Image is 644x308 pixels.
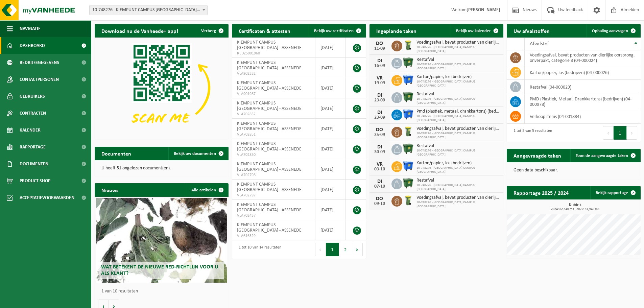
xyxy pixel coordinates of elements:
[373,179,386,184] div: DI
[373,202,386,206] div: 09-10
[20,20,41,37] span: Navigatie
[237,162,302,172] span: KIEMPUNT CAMPUS [GEOGRAPHIC_DATA] - ASSENEDE
[96,198,227,283] a: Wat betekent de nieuwe RED-richtlijn voor u als klant?
[20,122,41,139] span: Kalender
[373,162,386,167] div: VR
[402,57,414,68] img: WB-1100-HPE-GN-01
[590,186,640,199] a: Bekijk rapportage
[352,243,363,256] button: Next
[101,264,218,276] span: Wat betekent de nieuwe RED-richtlijn voor u als klant?
[237,222,302,233] span: KIEMPUNT CAMPUS [GEOGRAPHIC_DATA] - ASSENEDE
[373,46,386,51] div: 11-09
[373,196,386,202] div: DO
[237,40,302,50] span: KIEMPUNT CAMPUS [GEOGRAPHIC_DATA] - ASSENEDE
[451,24,503,38] a: Bekijk uw kalender
[237,51,310,56] span: RED25001960
[373,93,386,98] div: DI
[525,94,641,109] td: PMD (Plastiek, Metaal, Drankkartons) (bedrijven) (04-000978)
[416,40,500,45] span: Voedingsafval, bevat producten van dierlijke oorsprong, onverpakt, categorie 3
[101,166,222,171] p: U heeft 51 ongelezen document(en).
[237,172,310,178] span: VLA702798
[20,71,59,88] span: Contactpersonen
[95,38,229,138] img: Download de VHEPlus App
[237,202,302,213] span: KIEMPUNT CAMPUS [GEOGRAPHIC_DATA] - ASSENEDE
[373,115,386,120] div: 23-09
[315,139,346,159] td: [DATE]
[101,289,225,294] p: 1 van 10 resultaten
[373,58,386,64] div: DI
[416,195,500,200] span: Voedingsafval, bevat producten van dierlijke oorsprong, onverpakt, categorie 3
[614,126,627,140] button: 1
[237,233,310,239] span: VLA616329
[525,80,641,94] td: restafval (04-000029)
[373,144,386,150] div: DI
[416,45,500,53] span: 10-748276 - [GEOGRAPHIC_DATA] CAMPUS [GEOGRAPHIC_DATA]
[95,147,138,160] h2: Documenten
[237,80,302,91] span: KIEMPUNT CAMPUS [GEOGRAPHIC_DATA] - ASSENEDE
[416,166,500,174] span: 10-748276 - [GEOGRAPHIC_DATA] CAMPUS [GEOGRAPHIC_DATA]
[416,114,500,122] span: 10-748276 - [GEOGRAPHIC_DATA] CAMPUS [GEOGRAPHIC_DATA]
[416,74,500,80] span: Karton/papier, los (bedrijven)
[237,60,302,71] span: KIEMPUNT CAMPUS [GEOGRAPHIC_DATA] - ASSENEDE
[315,220,346,240] td: [DATE]
[20,189,74,206] span: Acceptatievoorwaarden
[201,29,216,33] span: Verberg
[326,243,339,256] button: 1
[373,127,386,133] div: DO
[525,65,641,80] td: karton/papier, los (bedrijven) (04-000026)
[416,132,500,140] span: 10-748276 - [GEOGRAPHIC_DATA] CAMPUS [GEOGRAPHIC_DATA]
[510,208,641,211] span: 2024: 82,540 m3 - 2025: 51,940 m3
[603,126,614,140] button: Previous
[373,41,386,46] div: DO
[373,98,386,103] div: 23-09
[373,150,386,155] div: 30-09
[592,29,628,33] span: Ophaling aanvragen
[373,75,386,81] div: VR
[315,78,346,98] td: [DATE]
[402,91,414,103] img: WB-1100-HPE-GN-01
[416,80,500,88] span: 10-748276 - [GEOGRAPHIC_DATA] CAMPUS [GEOGRAPHIC_DATA]
[507,149,568,162] h2: Aangevraagde taken
[174,151,216,156] span: Bekijk uw documenten
[339,243,352,256] button: 2
[315,200,346,220] td: [DATE]
[237,132,310,137] span: VLA702851
[196,24,228,38] button: Verberg
[168,147,228,160] a: Bekijk uw documenten
[237,182,302,192] span: KIEMPUNT CAMPUS [GEOGRAPHIC_DATA] - ASSENEDE
[20,105,46,122] span: Contracten
[237,141,302,152] span: KIEMPUNT CAMPUS [GEOGRAPHIC_DATA] - ASSENEDE
[456,29,491,33] span: Bekijk uw kalender
[186,183,228,197] a: Alle artikelen
[402,160,414,172] img: WB-1100-HPE-BE-01
[237,101,302,111] span: KIEMPUNT CAMPUS [GEOGRAPHIC_DATA] - ASSENEDE
[237,213,310,218] span: VLA702437
[314,29,354,33] span: Bekijk uw certificaten
[627,126,637,140] button: Next
[402,74,414,86] img: WB-1100-HPE-BE-01
[530,41,549,47] span: Afvalstof
[20,172,50,189] span: Product Shop
[235,242,281,257] div: 1 tot 10 van 14 resultaten
[402,143,414,155] img: WB-1100-HPE-GN-01
[315,180,346,200] td: [DATE]
[416,200,500,209] span: 10-748276 - [GEOGRAPHIC_DATA] CAMPUS [GEOGRAPHIC_DATA]
[373,133,386,137] div: 25-09
[587,24,640,38] a: Ophaling aanvragen
[402,195,414,206] img: WB-0140-HPE-GN-50
[416,126,500,132] span: Voedingsafval, bevat producten van dierlijke oorsprong, onverpakt, categorie 3
[510,125,552,140] div: 1 tot 5 van 5 resultaten
[416,178,500,183] span: Restafval
[416,161,500,166] span: Karton/papier, los (bedrijven)
[237,91,310,97] span: VLA901987
[402,109,414,120] img: WB-1100-HPE-BE-01
[315,58,346,78] td: [DATE]
[576,153,628,158] span: Toon de aangevraagde taken
[315,38,346,58] td: [DATE]
[402,40,414,51] img: WB-0140-HPE-GN-50
[237,193,310,198] span: VLA702797
[514,168,634,173] p: Geen data beschikbaar.
[416,183,500,191] span: 10-748276 - [GEOGRAPHIC_DATA] CAMPUS [GEOGRAPHIC_DATA]
[95,183,125,196] h2: Nieuws
[373,81,386,86] div: 19-09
